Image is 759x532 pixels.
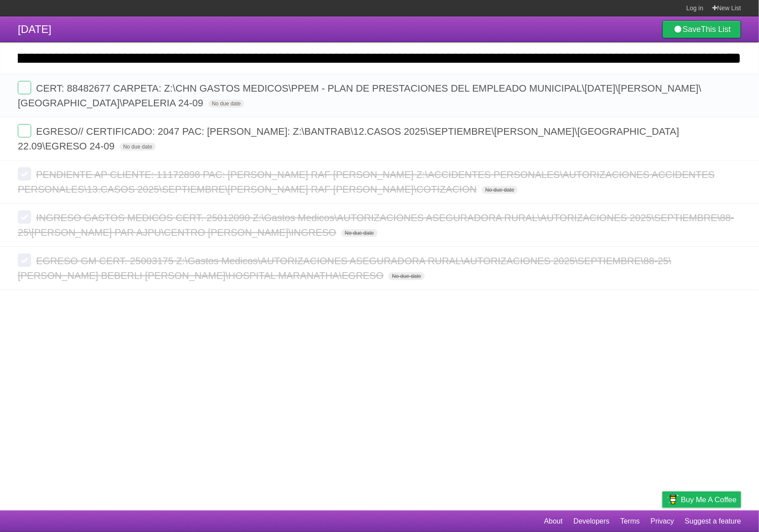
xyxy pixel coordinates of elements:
[482,186,518,194] span: No due date
[573,513,610,530] a: Developers
[18,167,31,181] label: Done
[662,20,741,38] a: SaveThis List
[120,143,156,151] span: No due date
[388,272,424,280] span: No due date
[18,124,31,137] label: Done
[18,83,702,109] span: CERT: 88482677 CARPETA: Z:\CHN GASTOS MEDICOS\PPEM - PLAN DE PRESTACIONES DEL EMPLEADO MUNICIPAL\...
[208,100,244,108] span: No due date
[18,210,31,224] label: Done
[662,492,741,508] a: Buy me a coffee
[18,126,679,152] span: EGRESO// CERTIFICADO: 2047 PAC: [PERSON_NAME]: Z:\BANTRAB\12.CASOS 2025\SEPTIEMBRE\[PERSON_NAME]\...
[18,212,735,238] span: INGRESO GASTOS MEDICOS CERT. 25012090 Z:\Gastos Medicos\AUTORIZACIONES ASEGURADORA RURAL\AUTORIZA...
[651,513,674,530] a: Privacy
[621,513,640,530] a: Terms
[18,169,715,195] span: PENDIENTE AP CLIENTE: 11172898 PAC: [PERSON_NAME] RAF [PERSON_NAME] Z:\ACCIDENTES PERSONALES\AUTO...
[341,229,377,237] span: No due date
[667,492,679,507] img: Buy me a coffee
[685,513,741,530] a: Suggest a feature
[544,513,563,530] a: About
[701,25,731,34] b: This List
[681,492,737,508] span: Buy me a coffee
[18,81,31,94] label: Done
[18,254,31,267] label: Done
[18,23,52,35] span: [DATE]
[18,255,671,281] span: EGRESO GM CERT. 25003175 Z:\Gastos Medicos\AUTORIZACIONES ASEGURADORA RURAL\AUTORIZACIONES 2025\S...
